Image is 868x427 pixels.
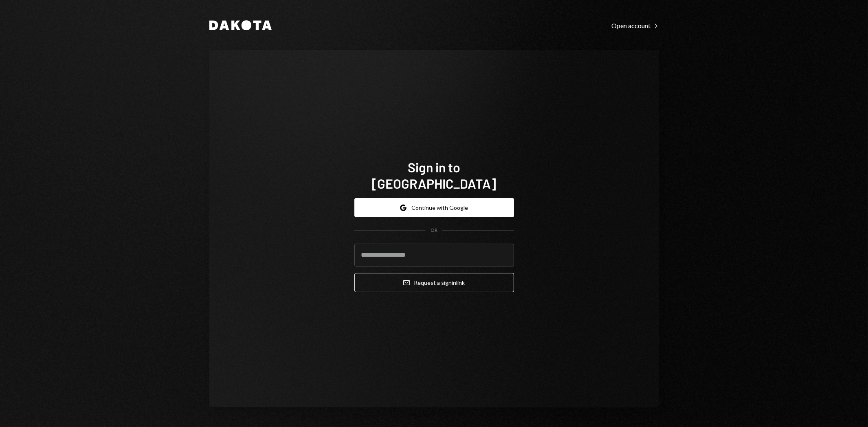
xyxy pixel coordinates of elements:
button: Request a signinlink [354,273,514,292]
h1: Sign in to [GEOGRAPHIC_DATA] [354,159,514,191]
a: Open account [612,21,659,30]
button: Continue with Google [354,198,514,217]
div: Open account [612,22,659,30]
div: OR [431,227,437,234]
